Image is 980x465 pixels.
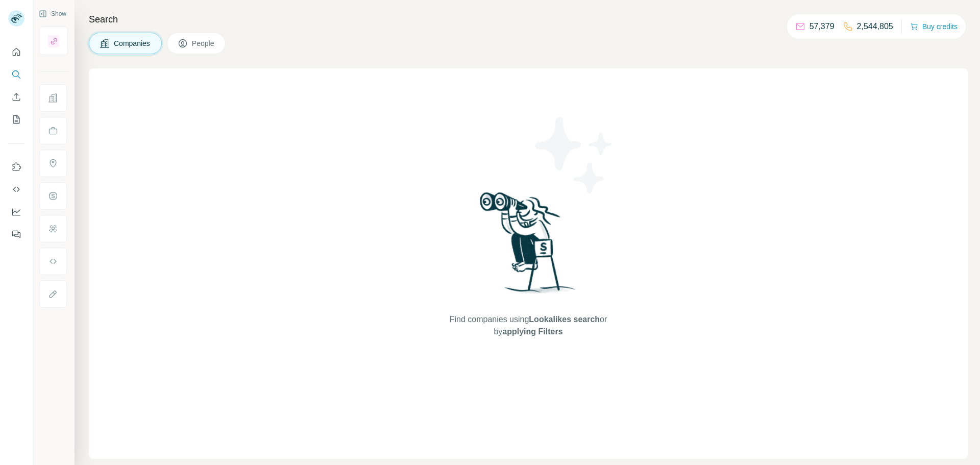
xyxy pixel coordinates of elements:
h4: Search [89,12,968,27]
button: Dashboard [8,203,24,221]
button: Buy credits [910,19,958,34]
p: 57,379 [810,20,835,33]
span: Companies [114,38,151,48]
img: Surfe Illustration - Stars [528,109,620,201]
span: Lookalikes search [529,315,600,324]
span: People [192,38,215,48]
img: Surfe Illustration - Woman searching with binoculars [475,189,581,303]
button: Feedback [8,225,24,243]
span: applying Filters [502,327,562,336]
button: Show [32,6,73,21]
button: Use Surfe API [8,180,24,199]
button: Enrich CSV [8,88,24,106]
p: 2,544,805 [857,20,893,33]
span: Find companies using or by [447,313,610,338]
button: Use Surfe on LinkedIn [8,158,24,176]
button: Search [8,65,24,84]
button: My lists [8,110,24,129]
button: Quick start [8,43,24,61]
